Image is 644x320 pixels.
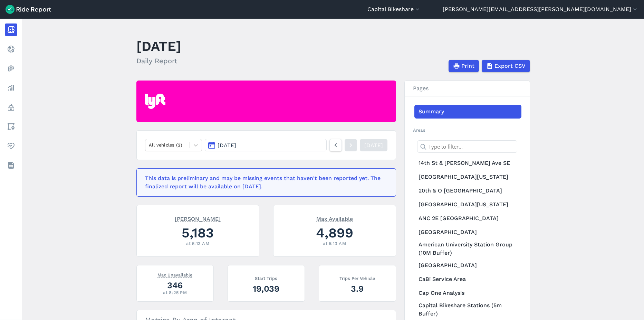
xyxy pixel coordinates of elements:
span: Print [461,62,474,70]
button: Capital Bikeshare [367,5,421,13]
a: 20th & O [GEOGRAPHIC_DATA] [414,184,521,198]
span: Export CSV [494,62,526,70]
a: [GEOGRAPHIC_DATA] [414,258,521,272]
span: Max Unavailable [157,271,192,278]
a: Capital Bikeshare Stations (5m Buffer) [414,300,521,319]
h1: [DATE] [136,37,181,56]
span: [DATE] [218,142,236,149]
span: Trips Per Vehicle [339,274,375,281]
a: Realtime [5,43,17,55]
a: Summary [414,105,521,119]
a: Health [5,140,17,152]
button: [PERSON_NAME][EMAIL_ADDRESS][PERSON_NAME][DOMAIN_NAME] [443,5,638,13]
button: [DATE] [205,139,326,151]
h2: Areas [413,127,521,133]
span: Max Available [316,215,353,222]
h2: Daily Report [136,56,181,66]
span: Start Trips [255,274,277,281]
a: Datasets [5,159,17,171]
a: [GEOGRAPHIC_DATA] [414,225,521,239]
button: Print [449,60,479,72]
div: at 8:25 PM [145,289,205,296]
div: This data is preliminary and may be missing events that haven't been reported yet. The finalized ... [145,174,383,191]
a: Report [5,23,17,36]
a: CaBi Service Area [414,272,521,286]
a: Cap One Analysis [414,286,521,300]
h3: Pages [405,81,530,96]
a: [DATE] [360,139,387,151]
div: 346 [145,279,205,291]
a: 14th St & [PERSON_NAME] Ave SE [414,156,521,170]
a: Analyze [5,82,17,94]
a: American University Station Group (10M Buffer) [414,239,521,258]
div: at 5:13 AM [282,240,387,247]
img: Ride Report [6,5,51,14]
img: Lyft [145,94,165,109]
input: Type to filter... [417,140,517,153]
a: Areas [5,120,17,133]
div: 19,039 [236,283,296,295]
div: at 5:13 AM [145,240,251,247]
a: Policy [5,101,17,113]
a: Heatmaps [5,62,17,75]
div: 5,183 [145,223,251,242]
div: 4,899 [282,223,387,242]
span: [PERSON_NAME] [175,215,221,222]
div: 3.9 [327,283,387,295]
a: [GEOGRAPHIC_DATA][US_STATE] [414,170,521,184]
a: [GEOGRAPHIC_DATA][US_STATE] [414,198,521,211]
button: Export CSV [482,60,530,72]
a: ANC 2E [GEOGRAPHIC_DATA] [414,211,521,225]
